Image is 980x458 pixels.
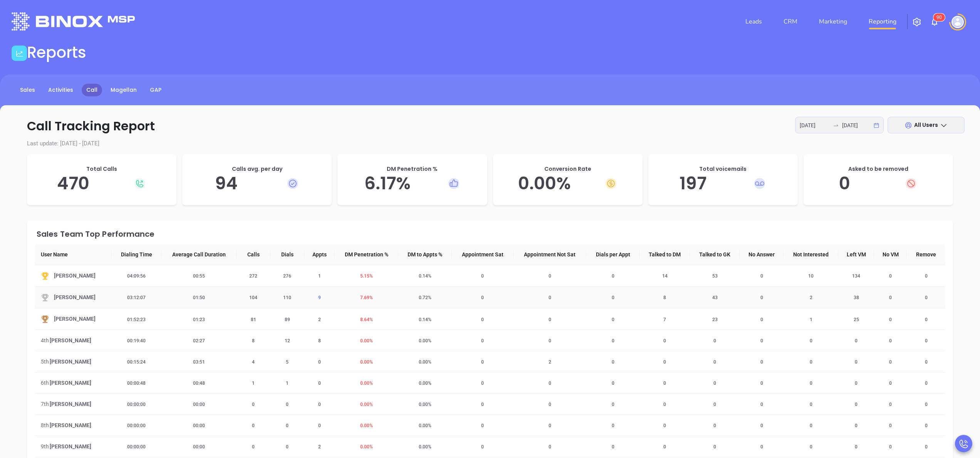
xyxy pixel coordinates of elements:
th: Talked to GK [690,244,740,265]
div: Sales Team Top Performance [37,230,945,238]
span: 0 [281,444,293,450]
span: 8 [247,338,259,343]
span: 0.72 % [414,295,436,300]
span: 0 [884,359,896,365]
span: 9th [41,442,49,451]
span: 0 [850,338,862,343]
span: 01:50 [188,295,210,300]
h5: 0 [811,173,945,194]
span: 0 [477,273,488,279]
span: 0 [659,402,671,407]
span: 14 [658,273,672,279]
h5: 0.00 % [501,173,635,194]
span: 0.00 % [414,381,436,386]
span: 04:09:56 [123,273,150,279]
span: 2 [314,444,326,450]
th: Dials [270,244,304,265]
span: 0 [920,423,932,428]
span: 12 [280,338,295,343]
span: 0 [920,273,932,279]
span: 0 [281,423,293,428]
a: Activities [44,84,78,96]
h5: 197 [656,173,790,194]
p: DM Penetration % [345,165,479,173]
span: 0.00 % [414,423,436,428]
span: 0 [756,423,768,428]
span: 0 [607,273,619,279]
span: 0 [884,402,896,407]
span: 0 [756,317,768,322]
p: Call Tracking Report [15,117,965,135]
th: Talked to DM [639,244,690,265]
span: 0 [756,295,768,300]
span: 0 [884,338,896,343]
span: 0 [850,423,862,428]
span: 0 [314,402,326,407]
img: user [951,16,964,28]
span: 0 [607,338,619,343]
span: 00:00:00 [123,423,150,428]
span: 00:15:24 [123,359,150,365]
span: 0 [544,273,556,279]
span: 0 [709,359,721,365]
span: 0 [920,381,932,386]
span: 0 [805,444,817,450]
span: 5 [281,359,293,365]
span: 0.00 % [356,444,378,450]
span: [PERSON_NAME] [54,271,96,280]
p: Calls avg. per day [190,165,324,173]
span: 25 [849,317,864,322]
p: Total voicemails [656,165,790,173]
span: 8th [41,421,49,429]
span: 0 [314,423,326,428]
span: 0 [544,295,556,300]
span: 0 [920,338,932,343]
span: 38 [849,295,864,300]
span: 6th [41,379,49,387]
span: [PERSON_NAME] [50,336,91,345]
span: 5th [41,357,49,366]
span: 0 [477,444,488,450]
span: 0 [920,295,932,300]
span: 0 [607,359,619,365]
p: Conversion Rate [501,165,635,173]
span: 0 [477,402,488,407]
span: 0 [544,338,556,343]
span: 00:00:48 [123,381,150,386]
h1: Reports [27,43,86,62]
span: 0 [314,381,326,386]
span: 0.14 % [414,273,436,279]
span: [PERSON_NAME] [50,421,91,429]
th: User Name [35,244,112,265]
span: 0 [709,338,721,343]
th: Remove [907,244,945,265]
span: 0 [939,15,942,20]
span: 81 [246,317,261,322]
span: 0 [247,423,259,428]
span: 0 [544,423,556,428]
span: 2 [805,295,817,300]
img: iconSetting [912,17,921,27]
a: Call [82,84,102,96]
span: 0 [805,423,817,428]
a: Reporting [866,14,899,29]
span: 9 [314,295,326,300]
span: 00:00:00 [123,402,150,407]
th: Not Interested [784,244,838,265]
span: 0 [607,402,619,407]
span: 0 [607,381,619,386]
span: 104 [245,295,262,300]
span: 0.00 % [356,359,378,365]
h5: 94 [190,173,324,194]
span: 03:12:07 [123,295,150,300]
span: 4th [41,336,49,345]
span: 8 [659,295,671,300]
input: Start date [800,121,830,130]
th: Average Call Duration [161,244,237,265]
span: 0 [607,423,619,428]
span: 0 [850,444,862,450]
span: 8.64 % [356,317,378,322]
span: 0 [805,381,817,386]
span: 00:00:00 [123,444,150,450]
span: 0 [850,381,862,386]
